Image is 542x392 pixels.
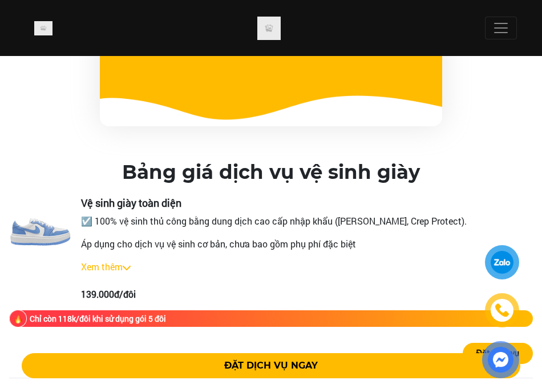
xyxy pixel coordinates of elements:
a: phone-icon [487,295,518,326]
div: Chỉ còn 118k/đôi khi sử dụng gói 5 đôi [30,313,166,325]
img: Vệ sinh giày toàn diện [9,197,72,260]
img: fire.png [9,310,27,327]
h3: Vệ sinh giày toàn diện [81,197,533,210]
img: arrow_down.svg [123,266,131,270]
div: 139.000đ/đôi [81,287,533,301]
p: Áp dụng cho dịch vụ vệ sinh cơ bản, chưa bao gồm phụ phí đặc biệt [81,237,533,251]
p: ☑️ 100% vệ sinh thủ công bằng dung dịch cao cấp nhập khẩu ([PERSON_NAME], Crep Protect). [81,214,533,228]
button: ĐẶT DỊCH VỤ NGAY [22,353,520,378]
h2: Bảng giá dịch vụ vệ sinh giày [122,161,420,184]
img: phone-icon [494,302,511,318]
a: Xem thêm [81,261,123,273]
